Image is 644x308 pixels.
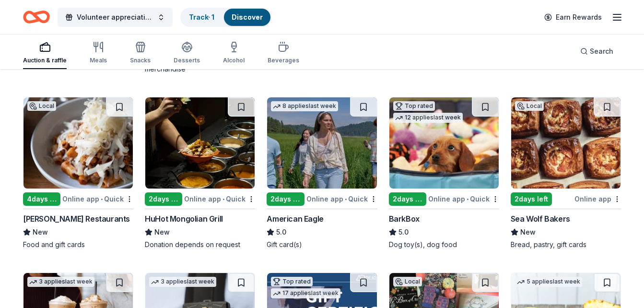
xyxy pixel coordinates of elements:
div: Bread, pastry, gift cards [511,240,621,249]
img: Image for Ethan Stowell Restaurants [23,97,133,189]
a: Image for Sea Wolf BakersLocal2days leftOnline appSea Wolf BakersNewBread, pastry, gift cards [511,97,621,249]
div: 3 applies last week [149,277,216,287]
div: BarkBox [389,213,420,225]
button: Volunteer appreciation event [58,8,173,27]
div: Snacks [130,57,151,64]
span: New [33,226,48,238]
div: Beverages [268,57,299,64]
a: Track· 1 [189,13,214,21]
div: Online app Quick [62,193,133,205]
div: Food and gift cards [23,240,133,249]
span: Search [590,46,613,57]
button: Beverages [268,37,299,69]
span: • [222,195,224,203]
div: [PERSON_NAME] Restaurants [23,213,130,225]
div: 4 days left [23,192,60,206]
span: 5.0 [276,226,286,238]
button: Search [573,42,621,61]
span: 5.0 [398,226,409,238]
div: Online app [574,193,621,205]
div: HuHot Mongolian Grill [145,213,223,225]
div: Desserts [174,57,200,64]
div: Top rated [393,101,435,111]
a: Image for HuHot Mongolian Grill2days leftOnline app•QuickHuHot Mongolian GrillNewDonation depends... [145,97,255,249]
div: 5 applies last week [515,277,582,287]
div: 17 applies last week [271,288,340,298]
a: Discover [232,13,263,21]
a: Home [23,6,50,28]
a: Earn Rewards [539,9,608,26]
div: 8 applies last week [271,101,338,111]
div: Online app Quick [428,193,499,205]
span: • [101,195,103,203]
div: 2 days left [389,192,426,206]
a: Image for BarkBoxTop rated12 applieslast week2days leftOnline app•QuickBarkBox5.0Dog toy(s), dog ... [389,97,499,249]
div: Online app Quick [306,193,377,205]
a: Image for American Eagle8 applieslast week2days leftOnline app•QuickAmerican Eagle5.0Gift card(s) [267,97,377,249]
span: Volunteer appreciation event [77,12,153,23]
div: 3 applies last week [27,277,94,287]
div: Meals [90,57,107,64]
img: Image for Sea Wolf Bakers [511,97,621,189]
button: Auction & raffle [23,37,67,69]
img: Image for American Eagle [267,97,376,189]
div: Online app Quick [184,193,255,205]
div: Top rated [271,277,313,286]
span: • [467,195,468,203]
div: Dog toy(s), dog food [389,240,499,249]
div: 2 days left [145,192,182,206]
div: Gift card(s) [267,240,377,249]
div: Local [515,101,544,111]
button: Desserts [174,37,200,69]
button: Track· 1Discover [180,8,271,27]
img: Image for BarkBox [389,97,499,189]
div: 2 days left [511,192,552,206]
div: 12 applies last week [393,113,463,123]
div: American Eagle [267,213,323,225]
div: Local [393,277,422,286]
button: Alcohol [223,37,245,69]
a: Image for Ethan Stowell RestaurantsLocal4days leftOnline app•Quick[PERSON_NAME] RestaurantsNewFoo... [23,97,133,249]
div: Donation depends on request [145,240,255,249]
div: Auction & raffle [23,57,67,64]
div: Local [27,101,56,111]
img: Image for HuHot Mongolian Grill [145,97,255,189]
button: Meals [90,37,107,69]
div: 2 days left [267,192,304,206]
span: New [154,226,170,238]
div: Sea Wolf Bakers [511,213,570,225]
span: • [345,195,347,203]
button: Snacks [130,37,151,69]
span: New [520,226,536,238]
div: Alcohol [223,57,245,64]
